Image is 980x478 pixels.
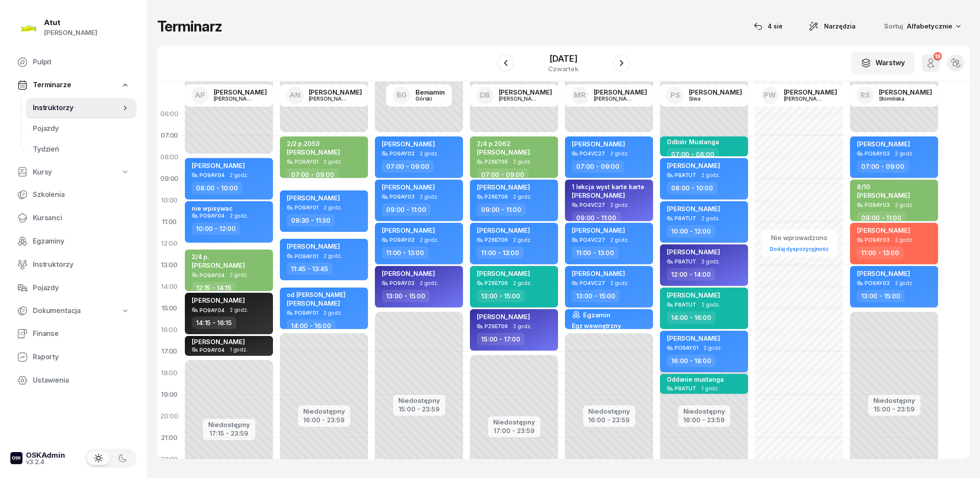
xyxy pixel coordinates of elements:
[382,160,434,173] div: 07:00 - 09:00
[667,376,723,383] div: Oddanie mustanga
[420,151,438,157] span: 2 godz.
[10,231,136,252] a: Egzaminy
[588,415,630,424] div: 16:00 - 23:59
[513,280,532,286] span: 2 godz.
[667,161,720,170] span: [PERSON_NAME]
[26,452,65,459] div: OSKAdmin
[279,84,369,107] a: AN[PERSON_NAME][PERSON_NAME]
[884,21,905,32] span: Sortuj
[667,355,716,367] div: 16:00 - 18:00
[44,19,97,26] div: Atut
[746,18,790,35] button: 4 sie
[157,146,181,168] div: 08:00
[157,405,181,427] div: 20:00
[572,269,625,278] span: [PERSON_NAME]
[33,144,130,155] span: Tydzień
[192,296,245,304] span: [PERSON_NAME]
[764,92,776,99] span: PW
[33,167,52,178] span: Kursy
[485,159,508,165] div: PZ6E706
[287,242,340,250] span: [PERSON_NAME]
[157,449,181,470] div: 22:00
[485,237,508,243] div: PZ6E706
[667,205,720,213] span: [PERSON_NAME]
[477,333,525,345] div: 15:00 - 17:00
[390,151,415,156] div: PO9AY02
[667,248,720,256] span: [PERSON_NAME]
[477,247,523,259] div: 11:00 - 13:00
[477,313,530,321] span: [PERSON_NAME]
[766,232,832,244] div: Nie wprowadzono
[548,54,579,63] div: [DATE]
[580,280,605,286] div: PO4VC27
[933,52,942,60] div: 19
[857,226,910,234] span: [PERSON_NAME]
[192,338,245,346] span: [PERSON_NAME]
[801,18,863,35] button: Narzędzia
[493,419,535,425] div: Niedostępny
[157,168,181,190] div: 09:00
[303,408,345,415] div: Niedostępny
[192,282,236,294] div: 12:15 - 14:15
[192,222,240,235] div: 10:00 - 12:00
[493,425,535,434] div: 17:00 - 23:59
[701,302,720,308] span: 2 godz.
[386,84,452,107] a: BGBeniaminGórski
[865,237,890,243] div: PO9AY03
[689,89,742,95] div: [PERSON_NAME]
[675,172,696,178] div: P8ATUT
[287,148,340,156] span: [PERSON_NAME]
[857,247,904,259] div: 11:00 - 13:00
[784,89,837,95] div: [PERSON_NAME]
[477,148,530,156] span: [PERSON_NAME]
[683,415,725,424] div: 16:00 - 23:59
[477,168,529,181] div: 07:00 - 09:00
[214,96,255,101] div: [PERSON_NAME]
[548,66,579,72] div: czwartek
[860,92,870,99] span: RS
[477,226,530,234] span: [PERSON_NAME]
[572,322,625,329] div: Egz wewnętrzny
[323,159,342,165] span: 2 godz.
[513,237,532,243] span: 2 godz.
[10,370,136,391] a: Ustawienia
[192,253,245,260] div: 2/4 p.
[10,162,136,182] a: Kursy
[192,261,245,269] span: [PERSON_NAME]
[10,278,136,298] a: Pojazdy
[157,276,181,298] div: 14:00
[33,236,130,247] span: Egzaminy
[398,404,440,413] div: 15:00 - 23:59
[499,89,552,95] div: [PERSON_NAME]
[10,323,136,344] a: Finanse
[857,140,910,148] span: [PERSON_NAME]
[857,290,905,302] div: 13:00 - 15:00
[850,84,939,107] a: RS[PERSON_NAME]Słomińska
[26,459,65,465] div: v3.2.4
[670,92,680,99] span: PS
[33,351,130,363] span: Raporty
[303,406,345,425] button: Niedostępny16:00 - 23:59
[200,307,225,313] div: PO9AY04
[26,118,136,139] a: Pojazdy
[851,52,914,74] button: Warstwy
[287,168,339,181] div: 07:00 - 09:00
[485,194,508,199] div: PZ6E706
[701,386,719,392] span: 1 godz.
[295,310,318,316] div: PO9AY01
[33,189,130,200] span: Szkolenia
[230,272,248,278] span: 2 godz.
[701,215,720,222] span: 2 godz.
[865,151,890,156] div: PO9AY03
[200,172,225,178] div: PO9AY04
[594,96,635,101] div: [PERSON_NAME]
[513,323,532,329] span: 2 godz.
[287,214,335,227] div: 09:30 - 11:30
[895,237,913,243] span: 2 godz.
[303,415,345,424] div: 16:00 - 23:59
[200,347,225,353] div: PO9AY04
[208,428,250,437] div: 17:15 - 23:59
[157,233,181,254] div: 12:00
[309,96,350,101] div: [PERSON_NAME]
[667,182,717,194] div: 08:00 - 10:00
